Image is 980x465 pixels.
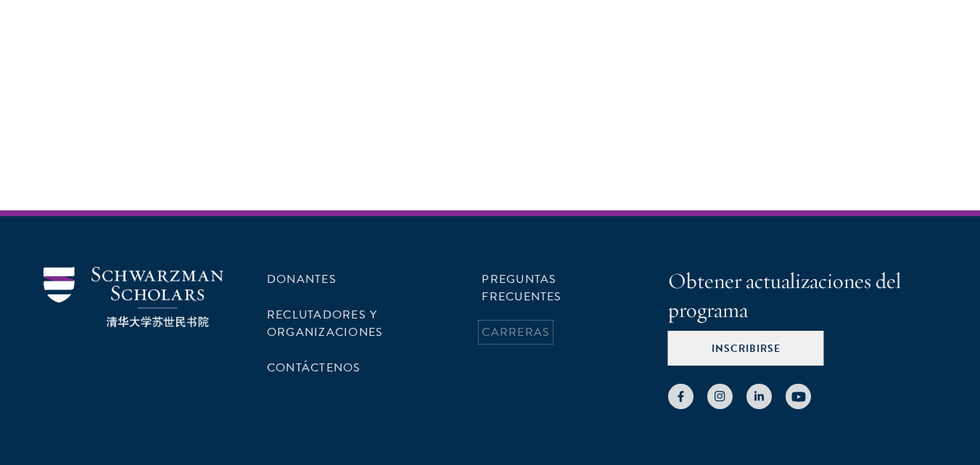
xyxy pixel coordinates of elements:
a: Donantes [267,271,337,288]
a: Contáctenos [267,359,361,376]
a: Carreras [482,324,550,341]
font: Obtener actualizaciones del programa [668,267,901,324]
button: Inscribirse [668,331,824,366]
a: Reclutadores y organizaciones [267,306,383,341]
a: Preguntas frecuentes [482,271,561,305]
img: Becarios Schwarzman [44,267,223,327]
font: Inscribirse [712,341,781,356]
